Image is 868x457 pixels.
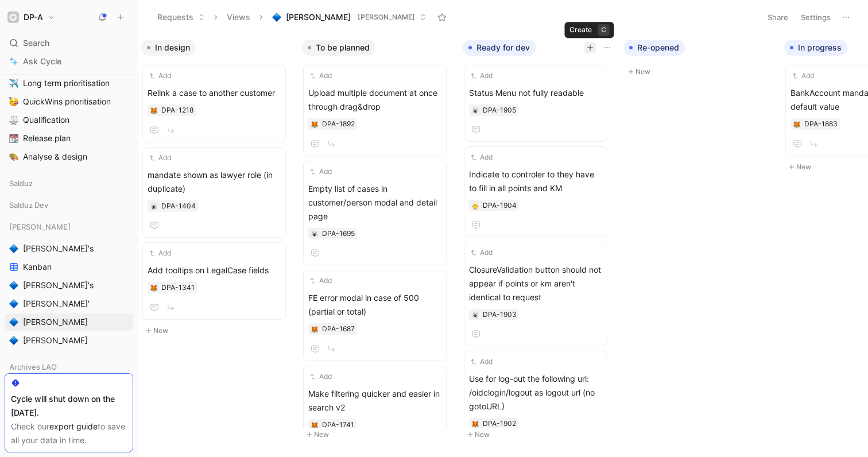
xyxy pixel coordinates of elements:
span: Empty list of cases in customer/person modal and detail page [308,182,441,223]
img: 🐥 [472,203,479,210]
button: Add [308,371,334,382]
span: [PERSON_NAME] [23,335,88,346]
button: In progress [784,40,847,56]
img: 📆 [9,134,18,143]
img: 🔷 [9,317,18,327]
a: 🔷[PERSON_NAME]'s [5,240,133,257]
img: 🥳 [9,97,18,106]
div: Re-openedNew [619,34,780,84]
div: 🕷️ [311,230,319,238]
span: FE error modal in case of 500 (partial or total) [308,291,441,319]
button: 🦊 [150,106,158,114]
img: 🦊 [311,121,318,128]
button: Views [222,9,255,26]
button: 🥳 [7,95,21,109]
button: New [623,65,775,79]
a: 🔷[PERSON_NAME] [5,313,133,331]
div: Archives LAO [5,358,133,375]
button: Ready for dev [463,40,536,56]
span: Kanban [23,261,52,273]
button: 🎨 [7,150,21,164]
span: Long term prioritisation [23,78,110,89]
div: 🕷️ [150,202,158,210]
div: DPA-1341 [161,282,195,293]
img: 🎨 [9,152,18,161]
a: AddUse for log-out the following url: /oidclogin/logout as logout url (no gotoURL) [464,351,607,456]
button: Add [790,70,816,82]
a: AddFE error modal in case of 500 (partial or total) [303,270,447,361]
button: 🦊 [311,120,319,128]
button: Add [308,70,334,82]
button: Add [148,70,173,82]
span: [PERSON_NAME] [358,11,415,23]
img: 🦊 [150,107,157,114]
div: DPA-1902 [483,418,516,429]
a: Ask Cycle [5,53,133,70]
span: Upload multiple document at once through drag&drop [308,86,441,114]
button: Add [469,70,494,82]
a: 🎨Analyse & design [5,148,133,165]
button: 🦊 [311,421,319,429]
h1: DP-A [24,12,43,22]
button: Share [762,9,793,25]
div: DPA-1741 [322,419,354,431]
a: AddIndicate to controler to they have to fill in all points and KM [464,146,607,237]
div: Salduz Dev [5,196,133,214]
button: 🔷 [7,278,21,292]
button: In design [141,40,196,56]
button: Add [308,275,334,286]
div: DPA-1903 [483,309,517,320]
button: New [302,428,454,441]
img: 🕷️ [472,312,479,319]
div: 🐥 [471,202,479,210]
button: New [463,428,614,441]
div: Search [5,34,133,52]
span: Release plan [23,133,71,144]
button: ⚖️ [7,113,21,127]
button: Add [469,356,494,367]
div: DPA-1892 [322,118,355,130]
img: DP-A [7,11,19,23]
span: [PERSON_NAME]'s [23,243,94,254]
button: Add [469,152,494,163]
button: Requests [152,9,210,26]
a: export guide [49,421,98,431]
img: ⚖️ [9,115,18,125]
button: New [141,324,293,338]
span: QuickWins prioritisation [23,96,111,107]
div: To be plannedNew [297,34,458,447]
button: Add [308,166,334,177]
button: Add [148,247,173,259]
span: Qualification [23,114,69,126]
a: 🔷[PERSON_NAME]' [5,295,133,312]
span: [PERSON_NAME] [286,11,351,23]
span: To be planned [316,42,370,53]
a: ✈️Long term prioritisation [5,75,133,92]
span: Use for log-out the following url: /oidclogin/logout as logout url (no gotoURL) [469,372,602,413]
a: 🔷[PERSON_NAME] [5,332,133,349]
div: Salduz Dev [5,196,133,217]
span: Make filtering quicker and easier in search v2 [308,387,441,415]
span: mandate shown as lawyer role (in duplicate) [148,168,281,196]
span: Search [23,36,49,50]
div: Archives LAO [5,358,133,379]
div: [PERSON_NAME] [5,218,133,235]
a: Kanban [5,258,133,276]
div: Cycle will shut down on the [DATE]. [11,392,127,420]
img: 🦊 [311,422,318,429]
img: 🦊 [311,326,318,333]
span: Archives LAO [9,361,57,373]
button: 🕷️ [471,311,479,319]
a: AddEmpty list of cases in customer/person modal and detail page [303,161,447,265]
button: Settings [796,9,836,25]
span: Analyse & design [23,151,87,162]
div: Check our to save all your data in time. [11,420,127,447]
a: AddMake filtering quicker and easier in search v2 [303,366,447,457]
div: DPA-1218 [161,104,193,116]
span: [PERSON_NAME] [23,316,88,328]
img: ✈️ [9,79,18,88]
a: ⚖️Qualification [5,111,133,129]
button: 📆 [7,131,21,145]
